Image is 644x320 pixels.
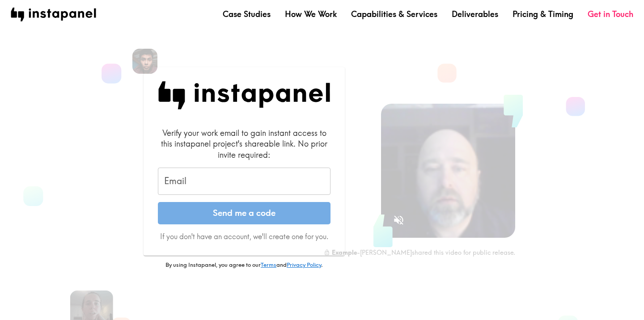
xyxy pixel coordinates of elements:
[588,8,633,20] a: Get in Touch
[389,211,408,230] button: Sound is off
[132,49,157,74] img: Alfredo
[11,8,96,21] img: instapanel
[158,232,330,241] p: If you don't have an account, we'll create one for you.
[223,8,271,20] a: Case Studies
[287,261,321,268] a: Privacy Policy
[158,127,330,160] div: Verify your work email to gain instant access to this instapanel project's shareable link. No pri...
[351,8,437,20] a: Capabilities & Services
[513,8,573,20] a: Pricing & Timing
[285,8,337,20] a: How We Work
[158,202,330,224] button: Send me a code
[324,248,515,257] div: - [PERSON_NAME] shared this video for public release.
[261,261,276,268] a: Terms
[158,81,330,109] img: Instapanel
[452,8,498,20] a: Deliverables
[332,248,357,257] b: Example
[144,261,345,269] p: By using Instapanel, you agree to our and .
